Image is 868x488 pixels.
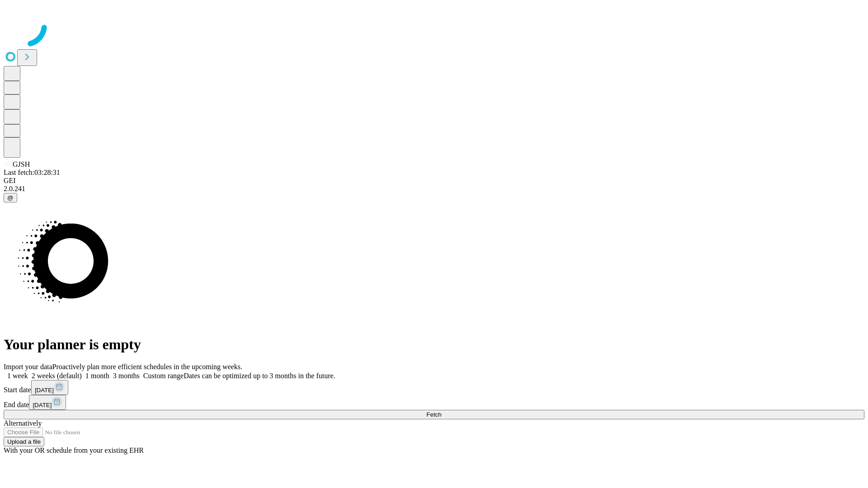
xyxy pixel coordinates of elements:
[426,411,441,418] span: Fetch
[4,437,44,446] button: Upload a file
[35,387,54,394] span: [DATE]
[31,380,68,395] button: [DATE]
[143,372,184,380] span: Custom range
[4,336,864,353] h1: Your planner is empty
[4,185,864,193] div: 2.0.241
[4,193,17,202] button: @
[4,395,864,410] div: End date
[7,194,14,201] span: @
[4,363,52,371] span: Import your data
[4,410,864,419] button: Fetch
[85,372,109,380] span: 1 month
[7,372,28,380] span: 1 week
[184,372,335,380] span: Dates can be optimized up to 3 months in the future.
[4,380,864,395] div: Start date
[113,372,140,380] span: 3 months
[4,177,864,185] div: GEI
[13,160,30,168] span: GJSH
[52,363,242,371] span: Proactively plan more efficient schedules in the upcoming weeks.
[4,169,60,176] span: Last fetch: 03:28:31
[33,402,52,408] span: [DATE]
[32,372,82,380] span: 2 weeks (default)
[4,419,42,427] span: Alternatively
[29,395,66,410] button: [DATE]
[4,446,144,454] span: With your OR schedule from your existing EHR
